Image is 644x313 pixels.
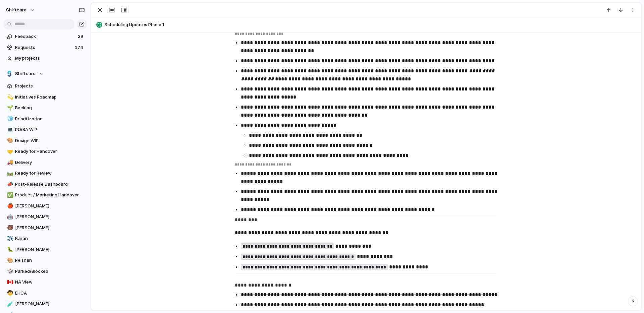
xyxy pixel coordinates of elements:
[3,179,87,189] a: 📣Post-Release Dashboard
[3,299,87,309] a: 🧪[PERSON_NAME]
[7,148,12,155] div: 🤝
[3,146,87,156] a: 🤝Ready for Handover
[6,290,13,297] button: 🧒
[7,159,12,166] div: 🚚
[3,53,87,63] a: My projects
[6,192,13,198] button: ✅
[3,125,87,135] a: 💻PO/BA WIP
[7,289,12,297] div: 🧒
[15,290,85,297] span: EHCA
[15,246,85,253] span: [PERSON_NAME]
[3,201,87,211] a: 🍎[PERSON_NAME]
[75,44,85,51] span: 174
[15,257,85,264] span: Peishan
[3,245,87,255] a: 🐛[PERSON_NAME]
[15,83,85,89] span: Projects
[3,158,87,168] a: 🚚Delivery
[3,168,87,178] a: 🛤️Ready for Review
[7,267,12,275] div: 🎲
[7,246,12,253] div: 🐛
[15,192,85,198] span: Product / Marketing Handover
[6,116,13,122] button: 🧊
[15,225,85,231] span: [PERSON_NAME]
[6,235,13,242] button: ✈️
[3,190,87,200] a: ✅Product / Marketing Handover
[3,114,87,124] a: 🧊Prioritization
[3,5,38,15] button: shiftcare
[15,213,85,220] span: [PERSON_NAME]
[3,92,87,102] a: 💫Initiatives Roadmap
[15,44,73,51] span: Requests
[15,203,85,209] span: [PERSON_NAME]
[7,213,12,221] div: 🤖
[6,279,13,286] button: 🇨🇦
[7,224,12,232] div: 🐻
[3,32,87,42] a: Feedback29
[7,191,12,199] div: ✅
[3,69,87,79] button: Shiftcare
[15,94,85,101] span: Initiatives Roadmap
[15,170,85,177] span: Ready for Review
[15,70,36,77] span: Shiftcare
[15,105,85,111] span: Backlog
[6,105,13,111] button: 🌱
[15,33,76,40] span: Feedback
[7,104,12,112] div: 🌱
[15,159,85,166] span: Delivery
[3,136,87,146] div: 🎨Design WIP
[3,277,87,287] a: 🇨🇦NA View
[3,43,87,53] a: Requests174
[15,268,85,275] span: Parked/Blocked
[15,301,85,307] span: [PERSON_NAME]
[3,223,87,233] div: 🐻[PERSON_NAME]
[6,301,13,307] button: 🧪
[6,268,13,275] button: 🎲
[7,278,12,286] div: 🇨🇦
[3,212,87,222] a: 🤖[PERSON_NAME]
[6,7,26,13] span: shiftcare
[6,148,13,155] button: 🤝
[7,235,12,243] div: ✈️
[6,181,13,188] button: 📣
[6,213,13,220] button: 🤖
[7,257,12,264] div: 🎨
[15,148,85,155] span: Ready for Handover
[3,255,87,265] a: 🎨Peishan
[6,170,13,177] button: 🛤️
[6,246,13,253] button: 🐛
[104,21,638,28] span: Scheduling Updates Phase 1
[15,235,85,242] span: Karan
[78,33,85,40] span: 29
[3,288,87,298] div: 🧒EHCA
[15,181,85,188] span: Post-Release Dashboard
[15,126,85,133] span: PO/BA WIP
[94,19,638,30] button: Scheduling Updates Phase 1
[3,266,87,276] a: 🎲Parked/Blocked
[3,103,87,113] a: 🌱Backlog
[7,180,12,188] div: 📣
[3,234,87,244] a: ✈️Karan
[6,126,13,133] button: 💻
[15,279,85,286] span: NA View
[15,55,85,62] span: My projects
[6,257,13,264] button: 🎨
[15,116,85,122] span: Prioritization
[7,300,12,308] div: 🧪
[6,137,13,144] button: 🎨
[6,225,13,231] button: 🐻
